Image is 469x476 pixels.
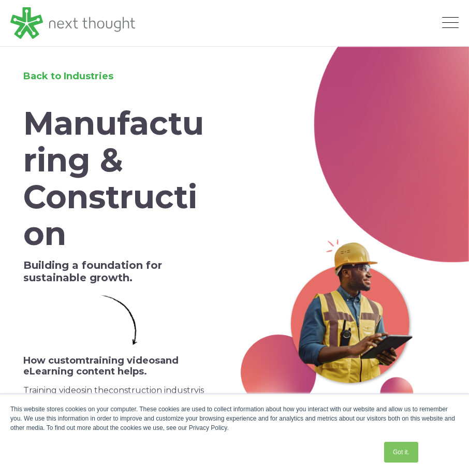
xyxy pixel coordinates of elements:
span: Training videos [23,385,85,395]
img: LG - NextThought Logo [10,7,135,38]
a: Got it. [384,442,418,463]
h6: How custom and eLearning content helps. [23,355,215,378]
span: training videos [85,355,160,366]
span: construction industry [109,385,199,395]
a: Back to Industries [23,70,113,82]
button: Open Mobile Menu [442,17,459,30]
h1: Manufacturing & Construction [23,105,215,253]
img: Manufacturing-Header [241,226,415,411]
img: Simple Arrow [101,295,138,345]
div: This website stores cookies on your computer. These cookies are used to collect information about... [10,405,459,432]
h5: Building a foundation for sustainable growth. [23,259,215,284]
